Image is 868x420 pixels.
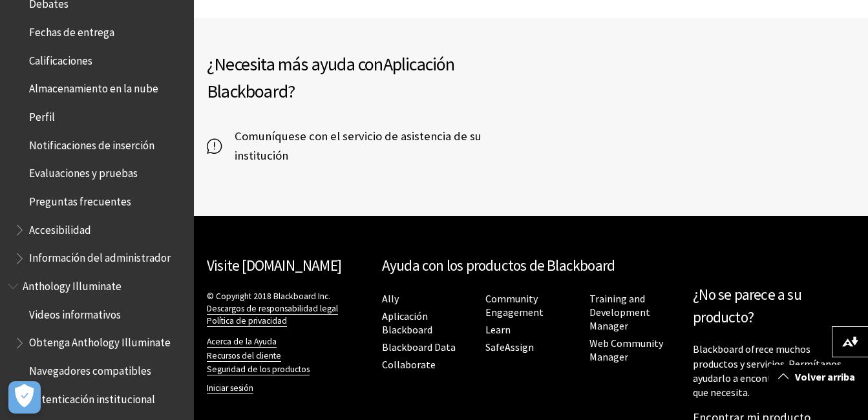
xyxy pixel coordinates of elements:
[693,284,855,329] h2: ¿No se parece a su producto?
[693,342,855,400] p: Blackboard ofrece muchos productos y servicios. Permítanos ayudarlo a encontrar la información qu...
[207,315,287,327] a: Política de privacidad
[207,303,338,315] a: Descargos de responsabilidad legal
[382,292,399,306] a: Ally
[29,134,154,152] span: Notificaciones de inserción
[29,247,171,265] span: Información del administrador
[29,304,121,321] span: Videos informativos
[29,21,114,39] span: Fechas de entrega
[207,336,277,348] a: Acerca de la Ayuda
[485,292,544,319] a: Community Engagement
[29,106,55,123] span: Perfil
[382,358,436,372] a: Collaborate
[29,332,171,350] span: Obtenga Anthology Illuminate
[29,360,151,377] span: Navegadores compatibles
[207,364,310,375] a: Seguridad de los productos
[207,256,341,275] a: Visite [DOMAIN_NAME]
[29,163,138,180] span: Evaluaciones y pruebas
[485,323,511,337] a: Learn
[29,191,131,208] span: Preguntas frecuentes
[29,388,155,406] span: Autenticación institucional
[23,275,122,293] span: Anthology Illuminate
[382,255,681,277] h2: Ayuda con los productos de Blackboard
[768,365,868,389] a: Volver arriba
[29,219,91,236] span: Accesibilidad
[589,292,650,333] a: Training and Development Manager
[207,290,369,327] p: © Copyright 2018 Blackboard Inc.
[29,50,92,67] span: Calificaciones
[589,337,663,364] a: Web Community Manager
[207,127,531,165] a: Comuníquese con el servicio de asistencia de su institución
[8,381,41,414] button: Abrir preferencias
[382,341,456,354] a: Blackboard Data
[382,310,432,337] a: Aplicación Blackboard
[485,341,534,354] a: SafeAssign
[29,78,158,96] span: Almacenamiento en la nube
[207,50,531,105] h2: ¿Necesita más ayuda con ?
[207,383,253,394] a: Iniciar sesión
[222,127,531,165] span: Comuníquese con el servicio de asistencia de su institución
[207,350,281,362] a: Recursos del cliente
